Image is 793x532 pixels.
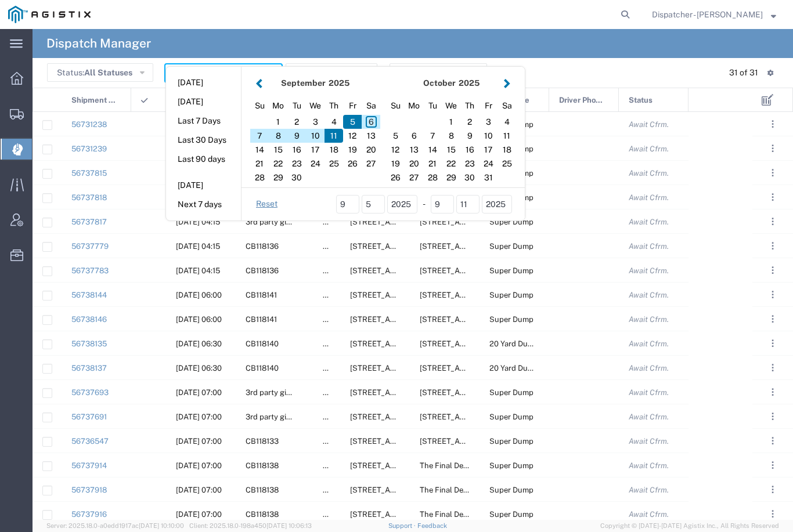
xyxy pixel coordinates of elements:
div: 23 [287,157,306,171]
button: Dispatcher - [PERSON_NAME] [651,8,777,21]
span: false [323,412,340,421]
a: Reset [256,198,277,210]
span: . . . [772,239,774,253]
span: Super Dump [489,388,534,397]
span: 6501 Florin Perkins Rd, Sacramento, California, United States [350,266,528,275]
div: 1 [269,115,287,129]
strong: October [423,78,456,88]
div: 29 [442,171,460,184]
span: CB118136 [246,242,279,251]
span: Copyright © [DATE]-[DATE] Agistix Inc., All Rights Reserved [600,521,779,531]
button: [DATE] [166,93,241,111]
a: 56738137 [71,364,107,372]
span: false [323,486,340,494]
span: Super Dump [489,437,534,446]
span: 09/08/2025, 07:00 [176,437,222,446]
div: 1 [442,115,460,129]
span: Await Cfrm. [629,486,669,494]
span: 09/08/2025, 07:00 [176,388,222,397]
div: 5 [343,115,362,129]
button: Status:All Statuses [47,63,153,82]
span: Driver Phone No. [559,88,606,113]
span: 09/08/2025, 04:15 [176,242,220,251]
div: 20 [405,157,423,171]
span: 09/08/2025, 06:00 [176,315,222,324]
div: 9 [287,129,306,143]
div: Wednesday [442,97,460,115]
div: Sunday [250,97,269,115]
a: 56737914 [71,461,107,470]
span: 23626 Foresthill Rd, Foresthill, California, United States [420,364,535,372]
span: CB118136 [246,266,279,275]
div: Tuesday [423,97,442,115]
div: Thursday [325,97,343,115]
div: 12 [343,129,362,143]
div: 4 [498,115,516,129]
span: 5365 Clark Rd, Paradise, California, 95969, United States [350,412,528,421]
span: 11501 Florin Rd, Sacramento, California, 95830, United States [350,291,528,299]
span: 4330 E. Winery Rd, Acampo, California, 95220, United States [420,437,535,446]
div: 26 [343,157,362,171]
div: 19 [343,143,362,157]
span: 09/08/2025, 07:00 [176,412,222,421]
div: 6 [362,115,380,129]
span: Super Dump [489,218,534,226]
span: Super Dump [489,510,534,519]
div: 31 of 31 [729,67,758,79]
div: Monday [269,97,287,115]
div: 24 [306,157,325,171]
div: Monday [405,97,423,115]
span: Await Cfrm. [629,242,669,251]
span: 23626 Foresthill Rd, Foresthill, California, United States [420,291,535,299]
div: 10 [479,129,498,143]
button: ... [765,408,781,425]
span: Await Cfrm. [629,388,669,397]
span: Await Cfrm. [629,120,669,129]
span: Server: 2025.18.0-a0edd1917ac [46,522,184,529]
span: . . . [772,361,774,375]
button: ... [765,433,781,449]
img: logo [8,6,91,23]
span: CB118133 [246,437,279,446]
span: Await Cfrm. [629,291,669,299]
span: Super Dump [489,486,534,494]
span: 3rd party giveaway [246,388,312,397]
span: Super Dump [489,266,534,275]
span: 23626 Foresthill Rd, Foresthill, California, United States [420,339,535,348]
div: 23 [460,157,479,171]
span: Shipment No. [71,88,118,113]
button: [DATE] [166,74,241,92]
input: mm [431,195,454,213]
span: 09/08/2025, 04:15 [176,266,220,275]
button: ... [765,311,781,327]
span: . . . [772,483,774,497]
a: 56731239 [71,144,107,153]
span: 09/08/2025, 06:30 [176,364,222,372]
span: Await Cfrm. [629,364,669,372]
span: false [323,364,340,372]
span: . . . [772,312,774,326]
button: Last 90 days [166,150,241,168]
span: false [323,242,340,251]
div: 10 [306,129,325,143]
button: Advanced Search [390,63,487,82]
div: 2 [287,115,306,129]
span: 09/08/2025, 06:00 [176,291,222,299]
div: 9 [460,129,479,143]
div: 14 [250,143,269,157]
div: 15 [442,143,460,157]
div: 18 [498,143,516,157]
span: . . . [772,215,774,229]
span: . . . [772,142,774,155]
span: 10936 Iron Mountain Rd, Redding, California, United States [420,242,535,251]
button: Last 30 Days [166,131,241,149]
span: 6400 Claim St, Placerville, California, United States [350,461,466,470]
a: Feedback [417,522,447,529]
span: . . . [772,190,774,204]
div: 29 [269,171,287,184]
span: CB118141 [246,315,277,324]
span: false [323,218,340,226]
span: 17300 East Jahant Rd, Clements, California, 95220, United States [350,437,591,446]
div: 18 [325,143,343,157]
span: . . . [772,263,774,277]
